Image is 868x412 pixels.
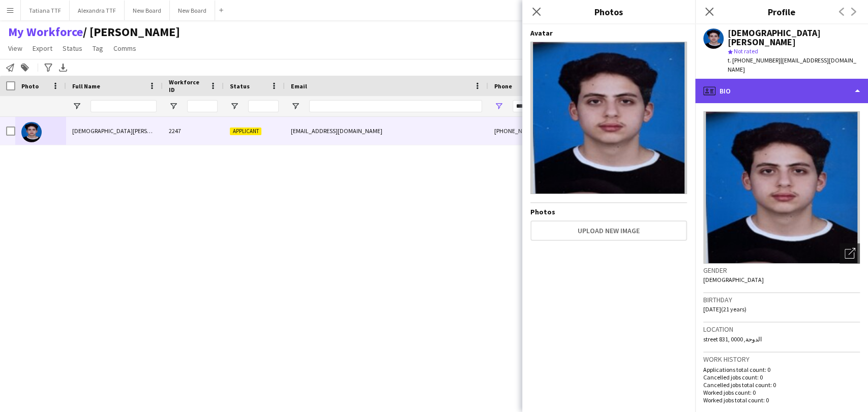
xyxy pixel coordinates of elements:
[728,28,860,47] div: [DEMOGRAPHIC_DATA][PERSON_NAME]
[28,42,56,55] a: Export
[63,44,82,53] span: Status
[21,82,39,90] span: Photo
[230,102,239,111] button: Open Filter Menu
[285,117,488,145] div: [EMAIL_ADDRESS][DOMAIN_NAME]
[8,24,83,40] a: My Workforce
[72,127,176,135] span: [DEMOGRAPHIC_DATA][PERSON_NAME]
[125,1,170,20] button: New Board
[113,44,136,53] span: Comms
[728,56,856,73] span: | [EMAIL_ADDRESS][DOMAIN_NAME]
[33,44,52,53] span: Export
[494,82,512,90] span: Phone
[72,82,100,90] span: Full Name
[91,100,157,112] input: Full Name Filter Input
[703,389,860,396] p: Worked jobs count: 0
[57,61,69,74] app-action-btn: Export XLSX
[840,243,860,264] div: Open photos pop-in
[703,373,860,381] p: Cancelled jobs count: 0
[21,122,42,142] img: Mohammed Osama
[291,102,300,111] button: Open Filter Menu
[230,128,261,135] span: Applicant
[21,1,70,20] button: Tatiana TTF
[703,355,860,364] h3: Work history
[728,56,781,64] span: t. [PHONE_NUMBER]
[734,47,758,55] span: Not rated
[58,42,86,55] a: Status
[19,61,31,74] app-action-btn: Add to tag
[530,207,687,216] h4: Photos
[703,335,762,343] span: street 831, الدوحة, 0000
[695,5,868,18] h3: Profile
[703,266,860,275] h3: Gender
[530,220,687,241] button: Upload new image
[703,396,860,404] p: Worked jobs total count: 0
[4,42,26,55] a: View
[230,82,250,90] span: Status
[169,78,205,93] span: Workforce ID
[163,117,224,145] div: 2247
[70,1,125,20] button: Alexandra TTF
[703,295,860,304] h3: Birthday
[522,5,695,18] h3: Photos
[530,42,687,194] img: Crew avatar
[4,61,16,74] app-action-btn: Notify workforce
[703,325,860,334] h3: Location
[170,1,215,20] button: New Board
[488,117,618,145] div: [PHONE_NUMBER]
[695,79,868,103] div: Bio
[291,82,307,90] span: Email
[72,102,81,111] button: Open Filter Menu
[8,44,22,53] span: View
[42,61,54,74] app-action-btn: Advanced filters
[169,102,178,111] button: Open Filter Menu
[703,366,860,373] p: Applications total count: 0
[83,24,180,40] span: TATIANA
[703,305,746,313] span: [DATE] (21 years)
[494,102,503,111] button: Open Filter Menu
[703,111,860,264] img: Crew avatar or photo
[93,44,103,53] span: Tag
[109,42,140,55] a: Comms
[88,42,107,55] a: Tag
[248,100,279,112] input: Status Filter Input
[513,100,612,112] input: Phone Filter Input
[530,28,687,38] h4: Avatar
[187,100,218,112] input: Workforce ID Filter Input
[703,276,764,283] span: [DEMOGRAPHIC_DATA]
[309,100,482,112] input: Email Filter Input
[703,381,860,389] p: Cancelled jobs total count: 0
